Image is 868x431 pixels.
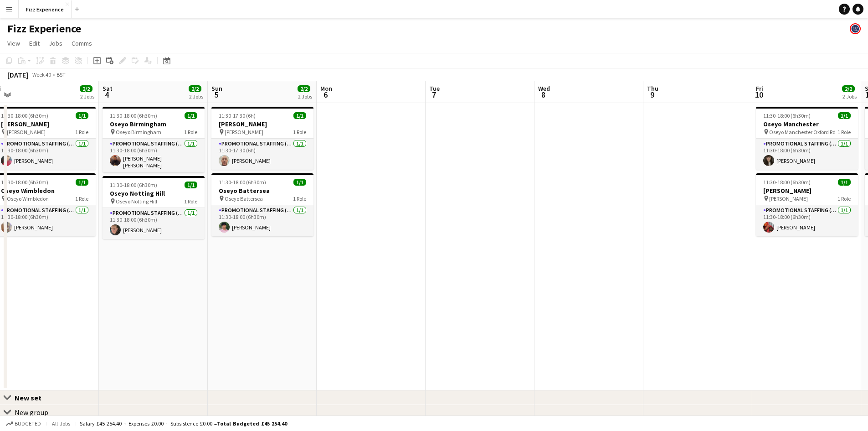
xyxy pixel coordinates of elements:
span: Jobs [49,39,62,47]
span: Edit [29,39,40,47]
a: Edit [26,37,43,49]
a: Jobs [45,37,66,49]
span: Week 40 [30,71,53,78]
app-user-avatar: Fizz Admin [850,23,861,34]
span: All jobs [50,420,72,427]
div: [DATE] [7,70,28,79]
h1: Fizz Experience [7,22,81,36]
span: Budgeted [15,421,41,427]
button: Fizz Experience [19,0,72,18]
a: View [4,37,24,49]
button: Budgeted [5,419,42,429]
div: New set [15,393,49,402]
div: New group [15,408,48,417]
a: Comms [68,37,96,49]
div: BST [56,71,66,78]
span: Comms [72,39,92,47]
span: View [7,39,20,47]
span: Total Budgeted £45 254.40 [217,420,287,427]
div: Salary £45 254.40 + Expenses £0.00 + Subsistence £0.00 = [80,420,287,427]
